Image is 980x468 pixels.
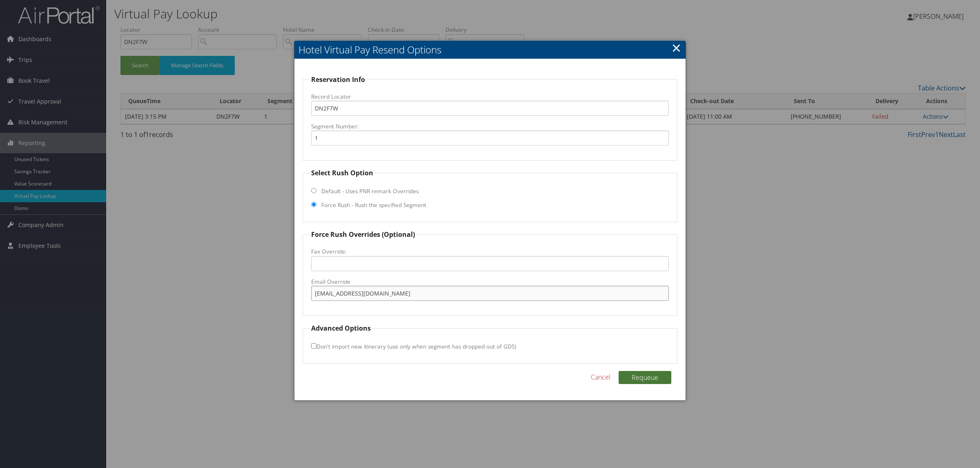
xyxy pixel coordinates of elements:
label: Default - Uses PNR remark Overrides [321,187,419,195]
label: Email Override [311,278,669,286]
legend: Select Rush Option [310,168,374,178]
h2: Hotel Virtual Pay Resend Options [294,41,686,59]
a: Cancel [591,372,610,382]
input: Don't import new itinerary (use only when segment has dropped out of GDS) [311,343,316,349]
legend: Reservation Info [310,75,366,84]
label: Don't import new itinerary (use only when segment has dropped out of GDS) [311,339,516,354]
label: Record Locator [311,93,669,101]
a: Close [672,40,681,56]
button: Requeue [619,371,671,384]
label: Fax Override: [311,247,669,256]
legend: Force Rush Overrides (Optional) [310,230,416,239]
label: Segment Number: [311,122,669,130]
legend: Advanced Options [310,323,372,333]
label: Force Rush - Rush the specified Segment [321,201,426,209]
